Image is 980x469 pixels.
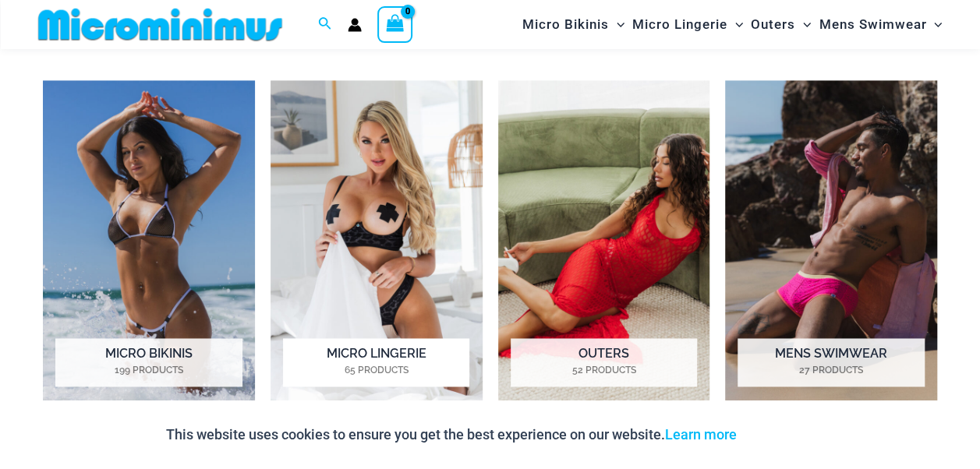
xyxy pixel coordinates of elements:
[43,80,255,409] img: Micro Bikinis
[725,80,937,409] a: Visit product category Mens Swimwear
[32,7,288,42] img: MM SHOP LOGO FLAT
[727,5,743,44] span: Menu Toggle
[819,5,926,44] span: Mens Swimwear
[348,18,362,32] a: Account icon link
[738,338,924,386] h2: Mens Swimwear
[738,363,924,377] mark: 27 Products
[511,363,697,377] mark: 52 Products
[748,416,815,453] button: Accept
[377,6,413,42] a: View Shopping Cart, empty
[632,5,727,44] span: Micro Lingerie
[926,5,942,44] span: Menu Toggle
[747,5,815,44] a: OutersMenu ToggleMenu Toggle
[55,363,242,377] mark: 199 Products
[166,423,737,446] p: This website uses cookies to ensure you get the best experience on our website.
[628,5,747,44] a: Micro LingerieMenu ToggleMenu Toggle
[43,80,255,409] a: Visit product category Micro Bikinis
[751,5,795,44] span: Outers
[498,80,710,409] img: Outers
[815,5,946,44] a: Mens SwimwearMenu ToggleMenu Toggle
[271,80,483,409] a: Visit product category Micro Lingerie
[55,338,242,386] h2: Micro Bikinis
[609,5,624,44] span: Menu Toggle
[795,5,811,44] span: Menu Toggle
[271,80,483,409] img: Micro Lingerie
[283,363,469,377] mark: 65 Products
[516,2,949,47] nav: Site Navigation
[511,338,697,386] h2: Outers
[522,5,609,44] span: Micro Bikinis
[725,80,937,409] img: Mens Swimwear
[318,15,332,34] a: Search icon link
[498,80,710,409] a: Visit product category Outers
[283,338,469,386] h2: Micro Lingerie
[665,426,737,443] a: Learn more
[518,5,628,44] a: Micro BikinisMenu ToggleMenu Toggle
